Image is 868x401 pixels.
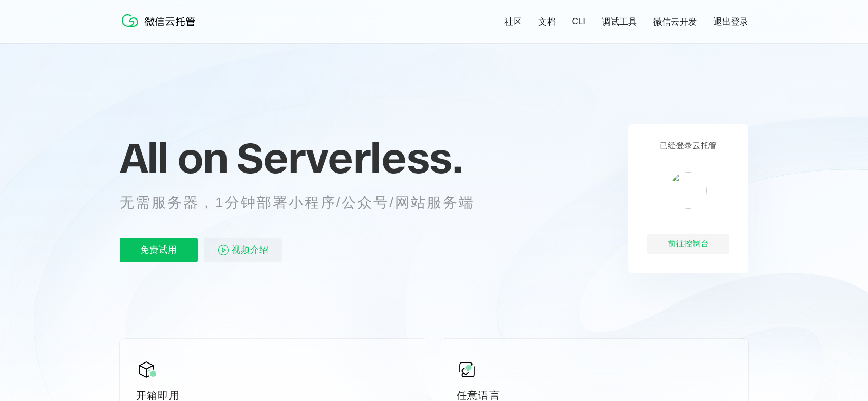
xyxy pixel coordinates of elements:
a: 微信云开发 [653,16,697,28]
img: video_play.svg [217,244,230,256]
div: 前往控制台 [647,234,729,254]
p: 免费试用 [120,238,198,262]
a: 文档 [538,16,556,28]
span: Serverless. [237,132,462,183]
span: All on [120,132,227,183]
p: 已经登录云托管 [659,141,717,151]
img: 微信云托管 [120,10,202,31]
span: 视频介绍 [232,238,269,262]
a: 退出登录 [713,16,748,28]
a: 调试工具 [602,16,637,28]
a: 社区 [504,16,522,28]
a: CLI [572,16,586,27]
p: 无需服务器，1分钟部署小程序/公众号/网站服务端 [120,193,494,213]
a: 微信云托管 [120,24,202,32]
